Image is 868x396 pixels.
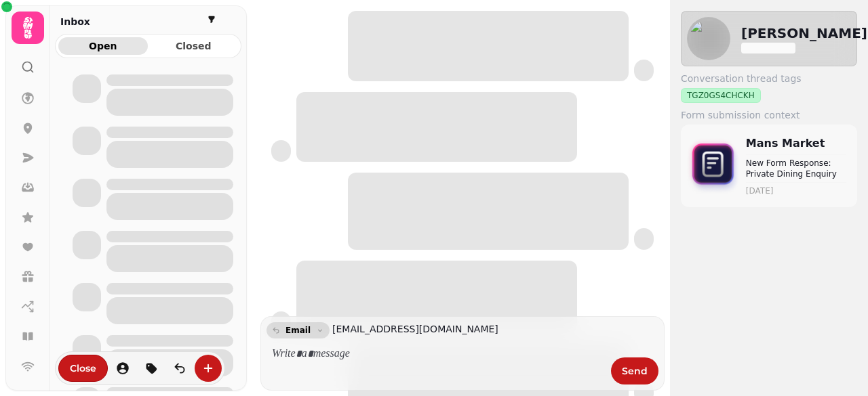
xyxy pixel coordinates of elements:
button: is-read [166,355,193,382]
img: form-icon [686,137,741,194]
img: aHR0cHM6Ly93d3cuZ3JhdmF0YXIuY29tL2F2YXRhci8yNzY5ODZmMGFjYzhjNWRhMDk5Njk4MTY5NmY0ZDcwYz9zPTE1MCZkP... [687,17,730,60]
button: Close [58,355,108,382]
div: TGZ0GS4CHCKH [681,88,761,103]
p: Mans Market [746,135,846,152]
button: filter [203,12,220,28]
button: tag-thread [138,355,165,382]
button: Open [58,37,148,55]
p: New Form Response: Private Dining Enquiry [746,158,846,179]
button: create-convo [195,355,222,382]
span: Closed [160,41,228,51]
time: [DATE] [746,185,846,196]
span: Open [69,41,137,51]
button: Send [611,357,658,384]
label: Form submission context [681,108,857,122]
h2: Inbox [60,15,90,28]
span: Close [70,364,96,373]
button: Closed [149,37,239,55]
a: [EMAIL_ADDRESS][DOMAIN_NAME] [332,322,498,336]
span: Send [622,366,648,376]
button: email [267,322,330,338]
h2: [PERSON_NAME] [741,24,867,43]
label: Conversation thread tags [681,72,857,85]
